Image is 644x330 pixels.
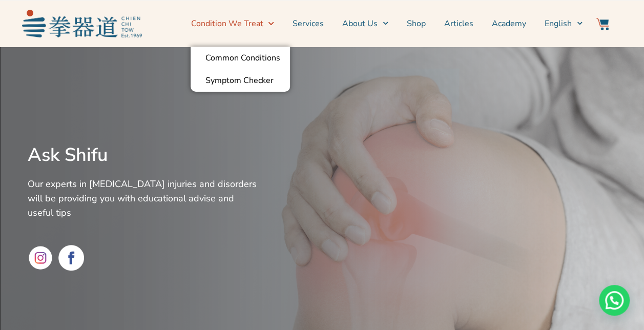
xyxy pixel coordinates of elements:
[444,11,473,36] a: Articles
[599,285,630,316] div: Need help? WhatsApp contact
[28,144,257,167] h2: Ask Shifu
[191,47,290,69] a: Common Conditions
[28,177,257,220] p: Our experts in [MEDICAL_DATA] injuries and disorders will be providing you with educational advis...
[407,11,426,36] a: Shop
[492,11,526,36] a: Academy
[545,17,572,30] span: English
[293,11,324,36] a: Services
[545,11,583,36] a: Switch to English
[191,69,290,92] a: Symptom Checker
[596,18,609,30] img: Website Icon-03
[191,11,274,36] a: Condition We Treat
[147,11,583,36] nav: Menu
[191,47,290,92] ul: Condition We Treat
[342,11,388,36] a: About Us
